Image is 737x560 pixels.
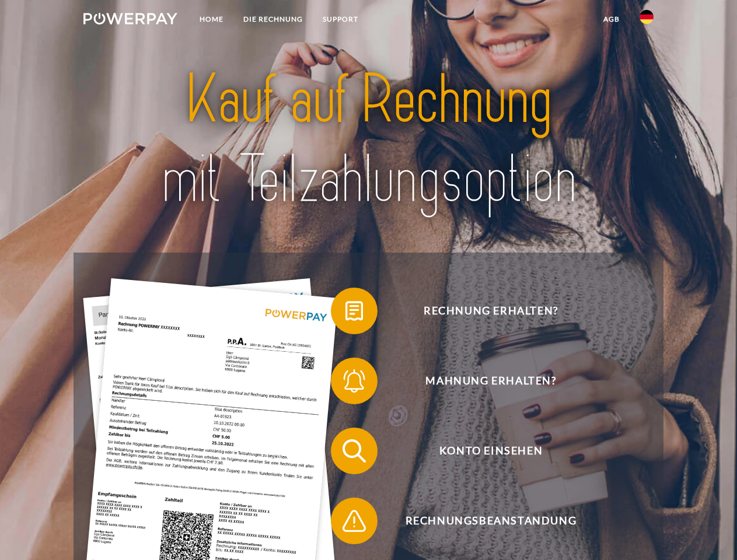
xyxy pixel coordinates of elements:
img: logo-powerpay-white.svg [83,13,177,24]
span: Rechnungsbeanstandung [348,498,634,544]
img: qb_bill.svg [340,296,369,325]
a: agb [593,9,630,30]
button: Konto einsehen [331,428,634,474]
a: DIE RECHNUNG [233,9,313,30]
span: Konto einsehen [348,428,634,474]
button: Rechnung erhalten? [331,288,634,334]
a: SUPPORT [313,9,368,30]
img: qb_warning.svg [340,506,369,535]
span: Rechnung erhalten? [348,288,634,334]
iframe: Button to launch messaging window [690,513,728,551]
a: Home [190,9,233,30]
img: qb_search.svg [340,436,369,466]
img: qb_bell.svg [340,366,369,395]
button: Mahnung erhalten? [331,358,634,404]
img: de [640,10,654,24]
span: Mahnung erhalten? [348,358,634,404]
button: Rechnungsbeanstandung [331,498,634,544]
img: title-powerpay_de.svg [111,56,626,223]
